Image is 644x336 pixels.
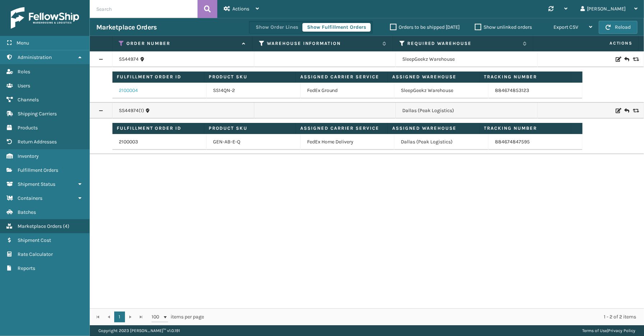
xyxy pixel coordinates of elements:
label: Product SKU [209,74,292,80]
td: FedEx Home Delivery [301,134,395,150]
span: Inventory [18,153,39,159]
a: Terms of Use [582,328,607,333]
td: SS14QN-2 [207,83,301,98]
label: Assigned Warehouse [392,125,475,132]
label: Assigned Warehouse [392,74,475,80]
span: Actions [536,37,637,49]
p: Copyright 2023 [PERSON_NAME]™ v 1.0.191 [98,325,180,336]
i: Create Return Label [624,107,629,114]
label: Warehouse Information [267,40,379,47]
span: Administration [18,54,52,60]
label: Assigned Carrier Service [300,125,383,132]
span: Containers [18,195,42,201]
span: Channels [18,97,39,103]
td: FedEx Ground [301,83,395,98]
span: ( 4 ) [63,223,69,229]
label: Assigned Carrier Service [300,74,383,80]
span: Marketplace Orders [18,223,62,229]
i: Replace [633,57,637,62]
h3: Marketplace Orders [96,23,157,32]
label: Required Warehouse [407,40,519,47]
label: Order Number [126,40,238,47]
a: SS44974(1) [119,107,144,114]
span: Products [18,125,38,131]
span: Rate Calculator [18,251,53,257]
span: 100 [152,313,162,321]
span: Menu [17,40,29,46]
span: Shipment Status [18,181,55,187]
span: Fulfillment Orders [18,167,58,173]
span: Shipment Cost [18,237,51,243]
label: Fulfillment Order ID [117,125,200,132]
a: 2100004 [119,87,138,94]
label: Orders to be shipped [DATE] [390,24,460,30]
a: SS44974 [119,56,139,63]
td: SleepGeekz Warehouse [394,83,488,98]
span: items per page [152,312,204,322]
td: GEN-AB-E-Q [207,134,301,150]
label: Show unlinked orders [475,24,532,30]
i: Replace [633,108,637,113]
a: Privacy Policy [608,328,635,333]
i: Create Return Label [624,56,629,63]
a: 884674847595 [495,139,530,145]
a: 1 [114,312,125,322]
span: Shipping Carriers [18,111,57,117]
span: Actions [232,6,249,12]
button: Show Order Lines [251,23,303,32]
td: SleepGeekz Warehouse [396,51,538,67]
div: | [582,325,635,336]
button: Reload [599,21,638,34]
a: 884674853123 [495,87,529,93]
span: Users [18,83,30,89]
button: Show Fulfillment Orders [302,23,371,32]
td: Dallas (Peak Logistics) [396,103,538,119]
img: logo [11,7,79,29]
td: Dallas (Peak Logistics) [394,134,488,150]
span: Reports [18,265,35,271]
div: 1 - 2 of 2 items [214,313,636,321]
i: Edit [616,57,620,62]
label: Tracking Number [484,74,567,80]
label: Fulfillment Order ID [117,74,200,80]
span: Export CSV [553,24,578,30]
a: 2100003 [119,138,138,146]
i: Edit [616,108,620,113]
span: Batches [18,209,36,215]
label: Tracking Number [484,125,567,132]
span: Roles [18,69,30,75]
label: Product SKU [209,125,292,132]
span: Return Addresses [18,139,57,145]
